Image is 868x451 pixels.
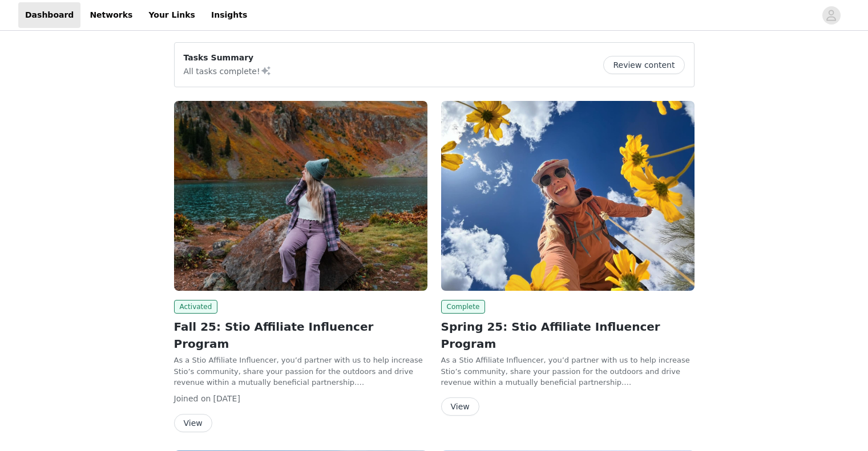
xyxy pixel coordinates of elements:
[184,52,272,64] p: Tasks Summary
[213,394,240,403] span: [DATE]
[441,300,486,314] span: Complete
[204,2,254,28] a: Insights
[18,2,80,28] a: Dashboard
[142,2,202,28] a: Your Links
[603,56,684,74] button: Review content
[441,355,695,388] p: As a Stio Affiliate Influencer, you’d partner with us to help increase Stio’s community, share yo...
[441,403,479,411] a: View
[826,6,837,25] div: avatar
[174,414,212,432] button: View
[174,300,218,314] span: Activated
[174,419,212,428] a: View
[441,101,695,291] img: Stio
[184,64,272,78] p: All tasks complete!
[174,101,427,291] img: Stio
[174,318,427,352] h2: Fall 25: Stio Affiliate Influencer Program
[83,2,139,28] a: Networks
[441,397,479,416] button: View
[441,318,695,352] h2: Spring 25: Stio Affiliate Influencer Program
[174,394,211,403] span: Joined on
[174,355,427,388] p: As a Stio Affiliate Influencer, you’d partner with us to help increase Stio’s community, share yo...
